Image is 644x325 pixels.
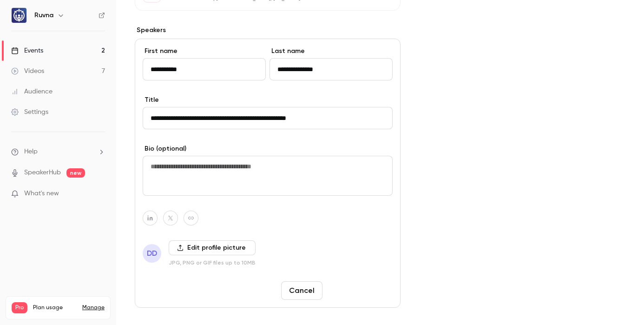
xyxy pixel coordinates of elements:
img: Ruvna [12,8,26,23]
label: Last name [269,46,393,56]
div: Events [11,46,43,55]
div: Audience [11,87,53,96]
iframe: Noticeable Trigger [94,190,105,198]
h6: Ruvna [34,11,53,20]
label: First name [143,46,266,56]
div: Videos [11,66,44,76]
span: What's new [24,189,59,199]
button: Save changes [326,281,393,300]
label: Bio (optional) [143,144,393,153]
li: help-dropdown-opener [11,147,105,157]
span: Pro [12,302,27,313]
span: Help [24,147,38,157]
a: Manage [82,304,105,312]
span: DD [147,248,157,259]
span: Plan usage [33,304,77,312]
button: Cancel [281,281,322,300]
div: Settings [11,107,48,117]
a: SpeakerHub [24,168,61,178]
span: new [66,168,85,178]
p: JPG, PNG or GIF files up to 10MB [169,259,256,266]
label: Speakers [135,26,401,35]
label: Title [143,95,393,105]
label: Edit profile picture [169,240,256,255]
